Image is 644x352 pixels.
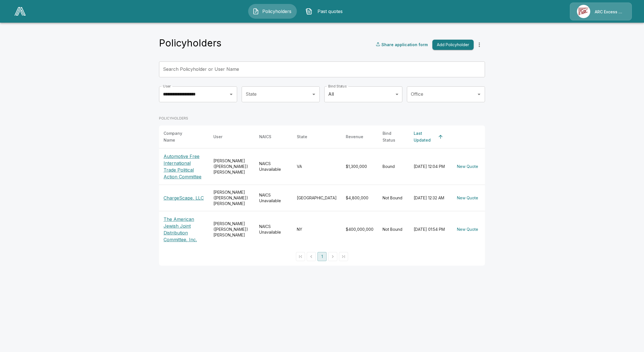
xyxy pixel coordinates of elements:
[292,148,341,185] td: VA
[301,4,350,19] button: Past quotes IconPast quotes
[163,84,171,89] label: User
[255,211,292,248] td: NAICS Unavailable
[164,153,204,180] p: Automotive Free International Trade Political Action Committee
[213,221,250,238] div: [PERSON_NAME] ([PERSON_NAME]) [PERSON_NAME]
[455,224,480,235] button: New Quote
[414,130,435,144] div: Last Updated
[259,133,271,140] div: NAICS
[292,211,341,248] td: NY
[474,39,485,50] button: more
[430,40,474,50] a: Add Policyholder
[341,185,378,211] td: $4,800,000
[295,252,349,261] nav: pagination navigation
[577,5,590,18] img: Agency Icon
[297,133,307,140] div: State
[213,158,250,175] div: [PERSON_NAME] ([PERSON_NAME]) [PERSON_NAME]
[159,37,222,49] h4: Policyholders
[317,252,327,261] button: page 1
[164,216,204,243] p: The American Jewish Joint Distribution Committee, Inc.
[409,185,450,211] td: [DATE] 12:32 AM
[227,90,235,98] button: Open
[315,8,346,15] span: Past quotes
[213,189,250,206] div: [PERSON_NAME] ([PERSON_NAME]) [PERSON_NAME]
[570,3,632,20] a: Agency IconARC Excess & Surplus
[381,42,428,48] p: Share application form
[292,185,341,211] td: [GEOGRAPHIC_DATA]
[409,148,450,185] td: [DATE] 12:04 PM
[455,193,480,203] button: New Quote
[213,133,222,140] div: User
[164,130,194,144] div: Company Name
[328,84,347,89] label: Bind Status
[341,211,378,248] td: $400,000,000
[378,148,409,185] td: Bound
[455,161,480,172] button: New Quote
[159,116,485,121] p: POLICYHOLDERS
[310,90,318,98] button: Open
[255,185,292,211] td: NAICS Unavailable
[255,148,292,185] td: NAICS Unavailable
[306,8,312,15] img: Past quotes Icon
[252,8,259,15] img: Policyholders Icon
[159,125,485,248] table: simple table
[164,195,204,201] p: ChargeScape, LLC
[14,7,26,16] img: AA Logo
[248,4,297,19] button: Policyholders IconPolicyholders
[341,148,378,185] td: $1,300,000
[432,40,474,50] button: Add Policyholder
[324,86,402,102] div: All
[595,9,625,15] p: ARC Excess & Surplus
[409,211,450,248] td: [DATE] 01:54 PM
[475,90,483,98] button: Open
[346,133,363,140] div: Revenue
[378,125,409,148] th: Bind Status
[261,8,293,15] span: Policyholders
[378,185,409,211] td: Not Bound
[378,211,409,248] td: Not Bound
